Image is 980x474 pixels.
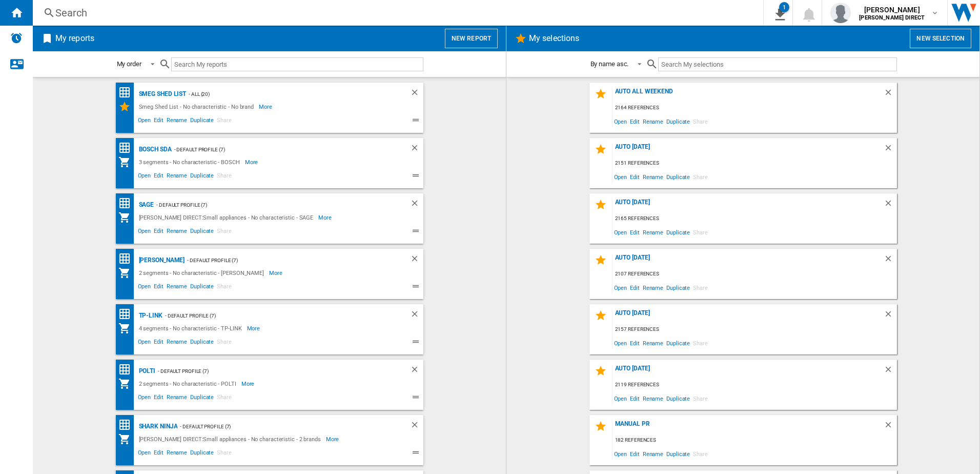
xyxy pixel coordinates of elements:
[665,281,691,294] span: Duplicate
[215,115,233,128] span: Share
[118,197,136,210] div: Price Ranking
[152,115,165,128] span: Edit
[612,199,884,212] div: AUTO [DATE]
[884,254,897,268] div: Delete
[612,434,897,447] div: 182 references
[118,378,136,390] div: My Assortment
[410,254,423,267] div: Delete
[691,391,709,405] span: Share
[165,226,189,239] span: Rename
[136,226,153,239] span: Open
[410,365,423,378] div: Delete
[152,226,165,239] span: Edit
[118,419,136,431] div: Price Ranking
[612,281,629,294] span: Open
[215,282,233,294] span: Share
[55,6,737,20] div: Search
[152,282,165,294] span: Edit
[118,211,136,224] div: My Assortment
[245,156,260,168] span: More
[136,322,247,334] div: 4 segments - No characteristic - TP-LINK
[612,391,629,405] span: Open
[612,157,897,170] div: 2151 references
[612,170,629,184] span: Open
[445,29,498,48] button: New report
[641,225,665,239] span: Rename
[53,29,96,48] h2: My reports
[628,225,641,239] span: Edit
[410,143,423,156] div: Delete
[691,447,709,461] span: Share
[118,86,136,99] div: Price Ranking
[910,29,971,48] button: New selection
[691,336,709,350] span: Share
[186,88,389,101] div: - All (20)
[154,199,389,211] div: - Default profile (7)
[118,267,136,279] div: My Assortment
[136,254,185,267] div: [PERSON_NAME]
[612,323,897,336] div: 2157 references
[641,114,665,128] span: Rename
[884,309,897,323] div: Delete
[628,114,641,128] span: Edit
[165,282,189,294] span: Rename
[136,115,153,128] span: Open
[691,225,709,239] span: Share
[628,391,641,405] span: Edit
[859,14,925,21] b: [PERSON_NAME] DIRECT
[165,115,189,128] span: Rename
[665,170,691,184] span: Duplicate
[185,254,389,267] div: - Default profile (7)
[189,282,215,294] span: Duplicate
[641,447,665,461] span: Rename
[628,170,641,184] span: Edit
[641,281,665,294] span: Rename
[628,336,641,350] span: Edit
[612,336,629,350] span: Open
[118,308,136,321] div: Price Ranking
[410,420,423,433] div: Delete
[118,142,136,154] div: Price Ranking
[118,252,136,265] div: Price Ranking
[155,365,389,378] div: - Default profile (7)
[136,365,156,378] div: Polti
[136,211,319,224] div: [PERSON_NAME] DIRECT:Small appliances - No characteristic - SAGE
[118,433,136,445] div: My Assortment
[830,3,851,23] img: profile.jpg
[136,378,241,390] div: 2 segments - No characteristic - POLTI
[665,391,691,405] span: Duplicate
[136,420,178,433] div: Shark Ninja
[189,337,215,349] span: Duplicate
[165,337,189,349] span: Rename
[152,392,165,405] span: Edit
[241,378,256,390] span: More
[326,433,341,445] span: More
[665,225,691,239] span: Duplicate
[118,101,136,113] div: My Selections
[136,433,326,445] div: [PERSON_NAME] DIRECT:Small appliances - No characteristic - 2 brands
[215,226,233,239] span: Share
[10,32,23,44] img: alerts-logo.svg
[215,171,233,183] span: Share
[410,309,423,322] div: Delete
[410,199,423,211] div: Delete
[612,268,897,281] div: 2107 references
[136,448,153,460] span: Open
[118,363,136,376] div: Price Ranking
[779,2,789,12] div: 1
[136,101,259,113] div: Smeg Shed List - No characteristic - No brand
[884,365,897,379] div: Delete
[177,420,389,433] div: - Default profile (7)
[165,171,189,183] span: Rename
[117,60,141,68] div: My order
[152,171,165,183] span: Edit
[590,60,629,68] div: By name asc.
[215,392,233,405] span: Share
[172,143,390,156] div: - Default profile (7)
[612,309,884,323] div: AUTO [DATE]
[269,267,284,279] span: More
[665,447,691,461] span: Duplicate
[152,337,165,349] span: Edit
[641,170,665,184] span: Rename
[612,143,884,157] div: AUTO [DATE]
